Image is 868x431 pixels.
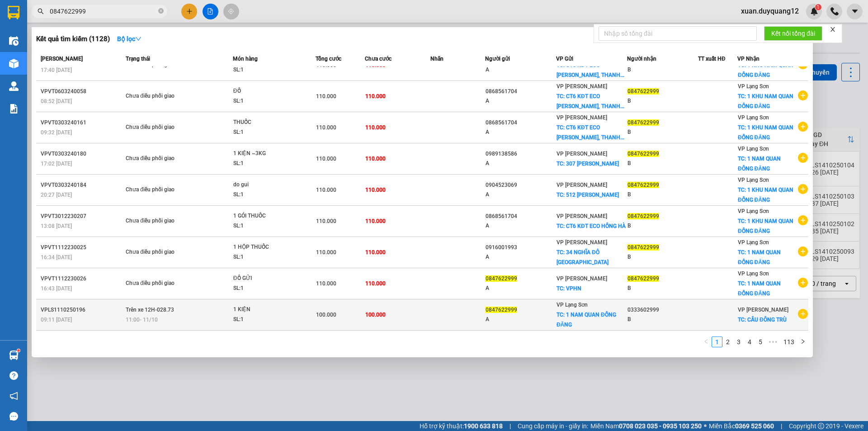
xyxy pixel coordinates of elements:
span: plus-circle [798,153,808,163]
div: Chưa điều phối giao [126,123,193,133]
div: 0333602999 [627,305,698,315]
div: SL: 1 [233,159,301,169]
span: TC: 1 KHU NAM QUAN ĐỒNG ĐĂNG [738,124,793,141]
div: 1 KIỆN [233,305,301,315]
div: SL: 1 [233,221,301,231]
span: notification [9,392,18,400]
span: plus-circle [798,246,808,256]
div: VPVT0303240184 [41,180,123,190]
span: VP Lạng Sơn [557,302,588,308]
div: A [486,252,556,262]
span: 100.000 [365,312,386,318]
div: 1 GÓI THUỐC [233,211,301,221]
span: Tổng cước [316,56,341,62]
span: 0847622999 [627,151,659,157]
span: VP [PERSON_NAME] [557,239,607,246]
span: 17:40 [DATE] [41,67,72,73]
div: B [627,190,698,199]
span: Nhãn [430,56,443,62]
span: TC: 307 [PERSON_NAME] [557,161,619,167]
span: 110.000 [316,280,336,287]
span: plus-circle [798,184,808,194]
div: 1 KIỆN ~3KG [233,149,301,159]
img: logo-vxr [8,6,19,19]
span: VP Lạng Sơn [738,270,769,277]
span: 110.000 [365,187,386,193]
span: VP Lạng Sơn [738,208,769,214]
div: VPVT0603240058 [41,87,123,96]
span: question-circle [9,371,18,380]
div: VPLS1110250196 [41,305,123,315]
span: 110.000 [365,156,386,162]
span: VP Lạng Sơn [738,177,769,183]
button: right [797,336,808,347]
span: 0847622999 [627,244,659,251]
span: plus-circle [798,309,808,319]
span: 110.000 [316,156,336,162]
span: 16:34 [DATE] [41,254,72,260]
span: TC: 1 KHU NAM QUAN ĐỒNG ĐĂNG [738,187,793,203]
img: warehouse-icon [9,59,19,68]
div: Chưa điều phối giao [126,216,193,226]
span: plus-circle [798,215,808,225]
span: down [135,36,142,42]
span: ••• [766,336,780,347]
li: Previous Page [701,336,712,347]
div: A [486,96,556,106]
div: B [627,284,698,293]
li: Next 5 Pages [766,336,780,347]
span: 110.000 [365,280,386,287]
span: TC: CT6 KĐT ECO HỒNG HÀ [557,223,626,229]
span: TC: 1 KHU NAM QUAN ĐỒNG ĐĂNG [738,218,793,234]
span: 110.000 [365,249,386,256]
span: right [800,339,806,344]
div: A [486,159,556,168]
sup: 1 [17,349,20,352]
h3: Kết quả tìm kiếm ( 1128 ) [36,34,110,44]
span: Trạng thái [126,56,150,62]
span: 110.000 [365,124,386,131]
span: 0847622999 [627,182,659,188]
span: 0847622999 [627,213,659,219]
span: VP Lạng Sơn [738,146,769,152]
span: TT xuất HĐ [698,56,726,62]
span: TC: 1 NAM QUAN ĐỒNG ĐĂNG [738,249,781,265]
li: 2 [722,336,733,347]
span: TC: VPHN [557,285,581,292]
span: 0847622999 [627,275,659,282]
a: 5 [755,337,765,347]
a: 1 [712,337,722,347]
span: Kết nối tổng đài [771,28,815,38]
li: 113 [780,336,797,347]
span: 0847622999 [486,307,517,313]
span: VP [PERSON_NAME] [557,151,607,157]
span: Người nhận [627,56,656,62]
div: SL: 1 [233,284,301,294]
span: 110.000 [316,124,336,131]
span: VP [PERSON_NAME] [738,307,788,313]
img: warehouse-icon [9,36,19,46]
span: 09:32 [DATE] [41,129,72,136]
div: 0904523069 [486,180,556,190]
div: VPVT1112230025 [41,243,123,252]
span: 0847622999 [627,119,659,126]
span: plus-circle [798,90,808,100]
span: TC: 1 NAM QUAN ĐỒNG ĐĂNG [557,312,616,328]
span: 13:08 [DATE] [41,223,72,229]
span: [PERSON_NAME] [41,56,83,62]
a: 3 [734,337,744,347]
button: left [701,336,712,347]
div: 0989138586 [486,149,556,159]
span: 110.000 [316,218,336,224]
div: ĐỒ [233,86,301,96]
div: A [486,315,556,324]
input: Tìm tên, số ĐT hoặc mã đơn [50,6,156,16]
span: close-circle [158,8,164,14]
div: B [627,96,698,106]
div: A [486,128,556,137]
span: VP Lạng Sơn [738,114,769,121]
div: ĐỒ GỬI [233,274,301,284]
img: warehouse-icon [9,350,19,360]
div: B [627,159,698,168]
